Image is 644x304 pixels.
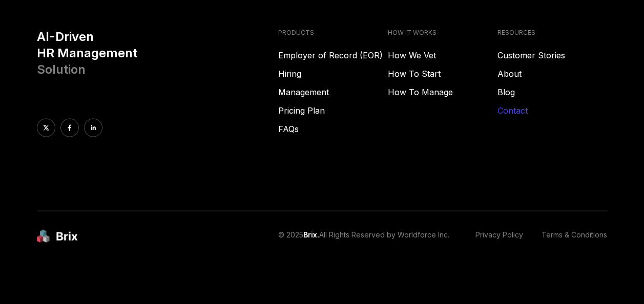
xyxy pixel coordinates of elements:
[37,61,86,76] span: Solution
[37,229,78,243] img: brix
[37,28,269,77] h3: AI-Driven HR Management
[278,229,449,243] p: © 2025 All Rights Reserved by Worldforce Inc.
[497,49,607,61] a: Customer Stories
[388,67,497,79] a: How To Start
[388,85,497,98] a: How To Manage
[497,85,607,98] a: Blog
[497,104,607,116] a: Contact
[475,229,523,243] a: Privacy Policy
[542,229,607,243] a: Terms & Conditions
[278,85,387,98] a: Management
[388,28,497,36] h4: HOW IT WORKS
[388,49,497,61] a: How We Vet
[303,230,319,238] span: Brix.
[278,122,387,135] a: FAQs
[278,28,387,36] h4: PRODUCTS
[278,104,387,116] a: Pricing Plan
[497,28,607,36] h4: RESOURCES
[497,67,607,79] a: About
[278,49,387,61] a: Employer of Record (EOR)
[278,67,387,79] a: Hiring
